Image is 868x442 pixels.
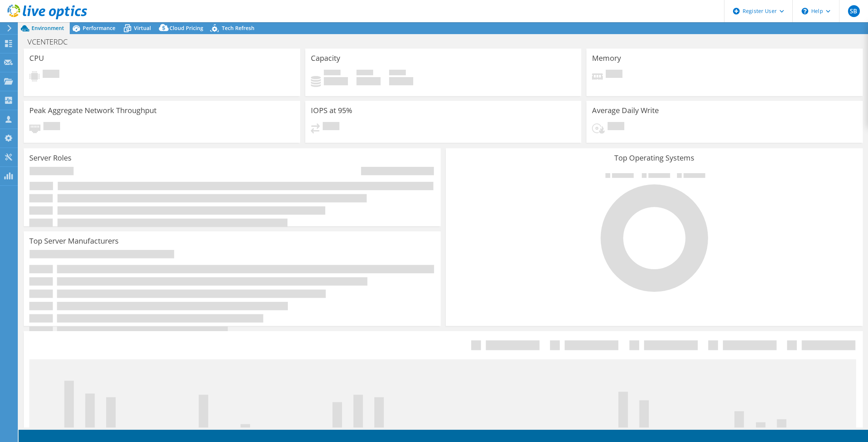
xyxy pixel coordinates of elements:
h3: Top Server Manufacturers [29,237,119,245]
span: Pending [43,122,60,132]
h4: 0 GiB [389,77,413,85]
svg: \n [802,8,808,14]
h3: Peak Aggregate Network Throughput [29,106,157,115]
span: Free [356,70,373,77]
h3: Memory [592,54,621,62]
h3: IOPS at 95% [311,106,352,115]
span: Pending [323,122,339,132]
span: Tech Refresh [222,24,254,32]
span: Virtual [134,24,151,32]
span: Environment [32,24,64,32]
h3: Top Operating Systems [451,154,857,162]
h3: Capacity [311,54,340,62]
span: Cloud Pricing [170,24,203,32]
span: SB [848,5,860,17]
span: Performance [83,24,115,32]
h4: 0 GiB [324,77,348,85]
span: Pending [608,122,624,132]
span: Total [389,70,406,77]
h3: Average Daily Write [592,106,659,115]
span: Used [324,70,341,77]
h4: 0 GiB [356,77,381,85]
h1: VCENTERDC [24,38,79,46]
span: Pending [606,70,622,80]
span: Pending [43,70,59,80]
h3: CPU [29,54,44,62]
h3: Server Roles [29,154,72,162]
